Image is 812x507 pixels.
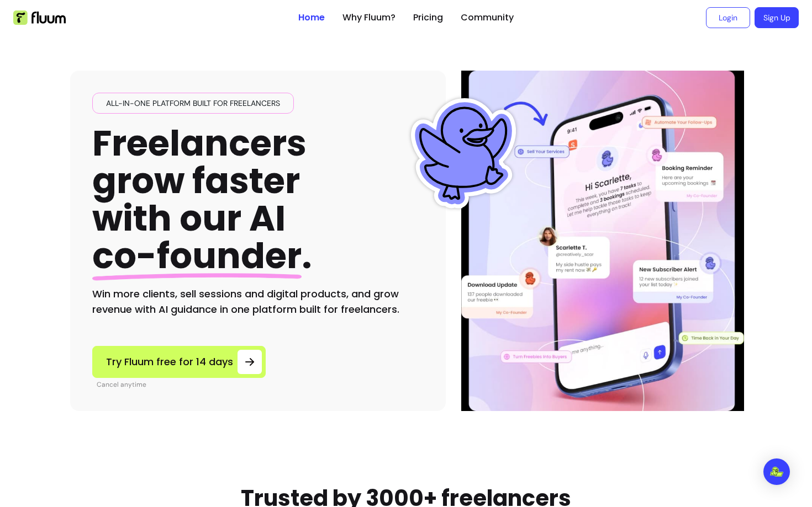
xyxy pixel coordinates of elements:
[408,98,519,209] img: Fluum Duck sticker
[755,7,799,28] a: Sign Up
[92,346,266,378] a: Try Fluum free for 14 days
[92,125,312,275] h1: Freelancers grow faster with our AI .
[102,98,284,109] span: All-in-one platform built for freelancers
[97,380,266,389] p: Cancel anytime
[298,11,325,24] a: Home
[763,458,790,485] div: Open Intercom Messenger
[706,7,750,28] a: Login
[13,10,66,25] img: Fluum Logo
[342,11,396,24] a: Why Fluum?
[461,11,514,24] a: Community
[92,231,302,280] span: co-founder
[106,354,233,370] span: Try Fluum free for 14 days
[413,11,443,24] a: Pricing
[92,286,424,317] h2: Win more clients, sell sessions and digital products, and grow revenue with AI guidance in one pl...
[463,71,742,411] img: Hero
